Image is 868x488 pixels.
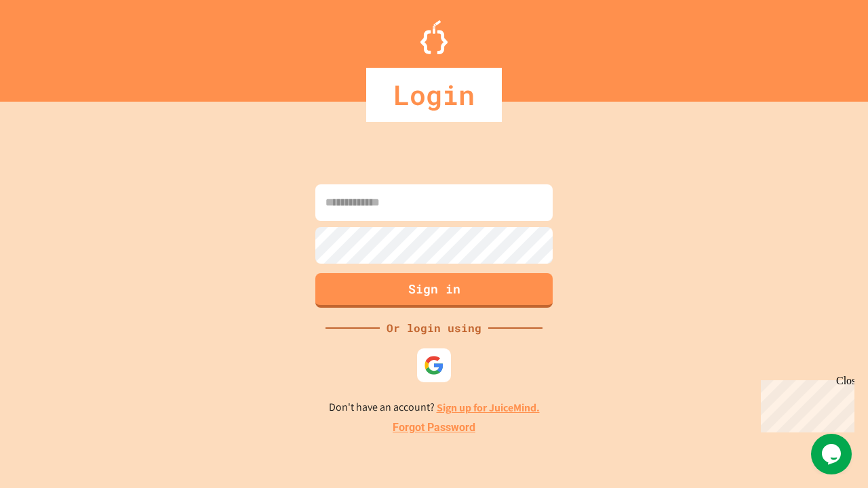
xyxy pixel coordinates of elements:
a: Forgot Password [393,420,475,436]
iframe: chat widget [755,375,854,432]
button: Sign in [315,273,553,308]
div: Or login using [380,320,488,336]
iframe: chat widget [811,434,854,474]
img: Logo.svg [420,20,448,54]
p: Don't have an account? [329,399,540,416]
div: Login [366,68,502,122]
a: Sign up for JuiceMind. [437,401,540,415]
img: google-icon.svg [424,355,444,375]
div: Chat with us now!Close [5,5,94,86]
